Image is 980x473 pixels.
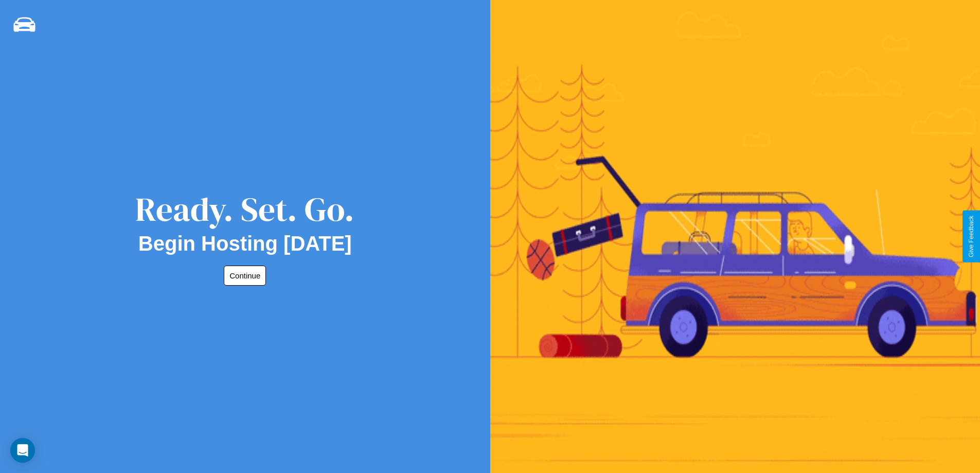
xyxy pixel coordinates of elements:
[138,232,352,255] h2: Begin Hosting [DATE]
[10,438,35,463] div: Open Intercom Messenger
[968,216,975,257] div: Give Feedback
[224,266,266,286] button: Continue
[135,186,354,232] div: Ready. Set. Go.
